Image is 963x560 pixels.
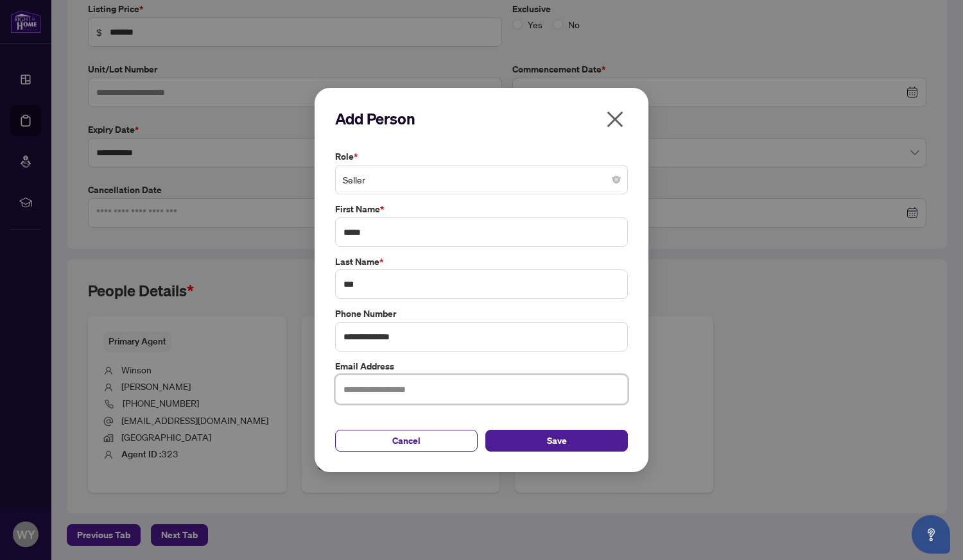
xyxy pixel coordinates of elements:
label: First Name [335,202,628,216]
span: close [605,109,625,130]
label: Phone Number [335,307,628,321]
label: Role [335,149,628,164]
span: Cancel [392,430,421,451]
label: Email Address [335,359,628,373]
button: Save [485,430,628,452]
span: Seller [343,167,620,192]
span: Save [547,430,567,451]
button: Open asap [912,515,950,554]
label: Last Name [335,255,628,269]
span: close-circle [612,176,620,183]
button: Cancel [335,430,478,452]
h2: Add Person [335,108,628,129]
